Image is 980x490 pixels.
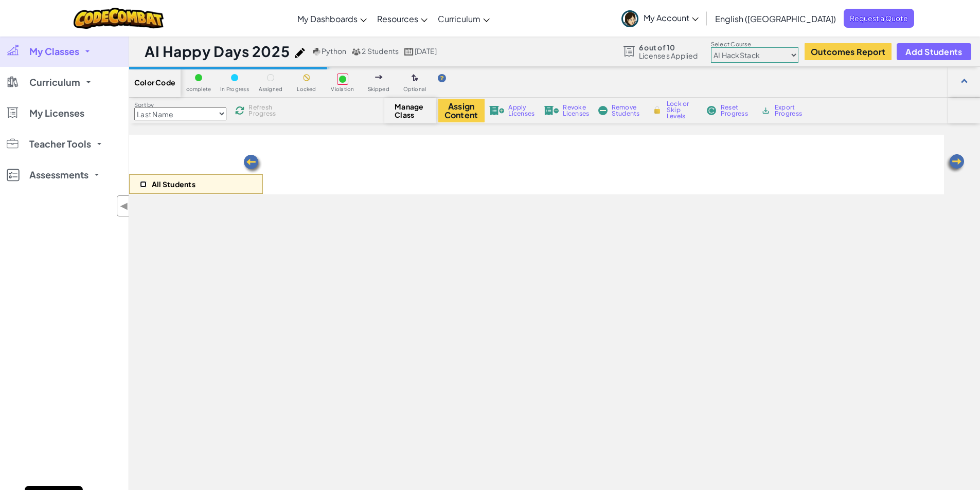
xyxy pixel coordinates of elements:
span: In Progress [220,86,249,92]
span: Manage Class [395,102,425,119]
img: Arrow_Left.png [242,154,263,174]
img: MultipleUsers.png [351,48,361,56]
a: English ([GEOGRAPHIC_DATA]) [710,5,841,32]
a: Curriculum [433,5,495,32]
span: complete [186,86,211,92]
span: Revoke Licenses [563,104,589,117]
img: iconPencil.svg [295,48,305,58]
span: [DATE] [415,46,437,56]
img: IconHint.svg [438,74,446,82]
span: Skipped [368,86,389,92]
button: Add Students [897,43,971,60]
img: IconRemoveStudents.svg [598,106,608,115]
span: Resources [377,13,418,24]
span: Violation [331,86,354,92]
img: python.png [313,48,320,56]
span: My Account [644,12,699,23]
span: Refresh Progress [248,104,280,117]
img: calendar.svg [404,48,414,56]
span: Reset Progress [721,104,752,117]
span: My Dashboards [297,13,358,24]
a: Resources [372,5,433,32]
img: IconLicenseApply.svg [489,106,505,115]
span: Assessments [29,170,88,179]
img: IconSkippedLevel.svg [375,75,383,79]
span: Locked [297,86,316,92]
img: IconLock.svg [652,105,663,115]
img: IconLicenseRevoke.svg [544,106,559,115]
span: English ([GEOGRAPHIC_DATA]) [715,13,836,24]
span: Export Progress [775,104,806,117]
a: Request a Quote [844,9,914,28]
span: My Licenses [29,108,84,118]
button: Outcomes Report [805,43,892,60]
img: IconReload.svg [235,106,244,115]
span: Add Students [905,47,962,56]
img: IconReset.svg [706,106,717,115]
span: My Classes [29,47,79,56]
a: My Dashboards [292,5,372,32]
span: 2 Students [362,46,399,56]
p: All Students [152,180,195,188]
span: Color Code [134,78,175,86]
span: ◀ [120,198,129,213]
span: Curriculum [29,78,80,87]
label: Sort by [134,101,226,109]
span: Optional [403,86,426,92]
span: Licenses Applied [639,51,698,60]
a: My Account [616,2,704,34]
span: Lock or Skip Levels [667,101,697,119]
span: Apply Licenses [508,104,534,117]
img: IconOptionalLevel.svg [412,74,418,82]
img: CodeCombat logo [74,8,164,29]
img: IconArchive.svg [761,106,771,115]
button: Assign Content [438,99,485,122]
img: avatar [621,10,638,27]
span: Assigned [259,86,283,92]
span: Curriculum [438,13,480,24]
h1: AI Happy Days 2025 [145,42,290,61]
span: Python [322,46,346,56]
span: Teacher Tools [29,139,91,149]
img: Arrow_Left.png [945,153,966,174]
span: 6 out of 10 [639,43,698,51]
span: Remove Students [612,104,643,117]
label: Select Course [711,40,798,48]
